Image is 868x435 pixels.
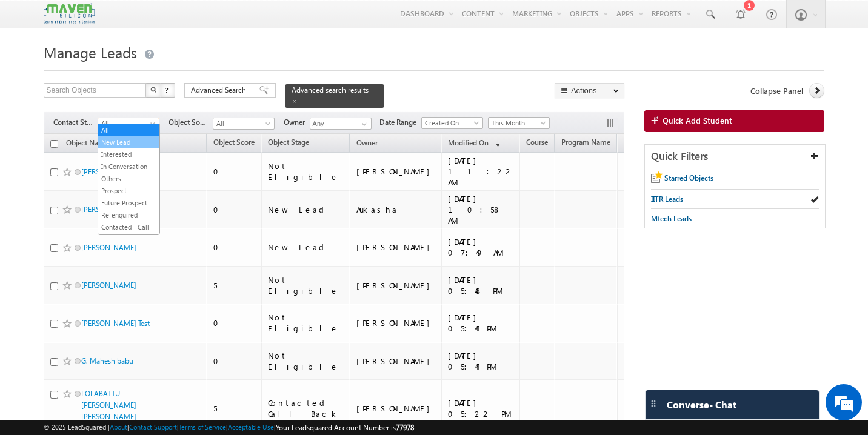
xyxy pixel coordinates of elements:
div: 0 [213,356,256,367]
span: All [98,118,156,129]
a: Prospect [98,185,159,196]
a: Acceptable Use [228,423,274,431]
div: [PERSON_NAME] [356,280,436,291]
span: All [213,118,271,129]
div: [DATE] 07:49 AM [448,236,514,258]
div: Not Eligible [268,312,344,334]
span: Quick Add Student [663,115,732,126]
div: [DATE] 10:58 AM [448,193,514,226]
button: ? [161,83,175,98]
div: Minimize live chat window [199,6,228,35]
img: Search [150,87,156,93]
div: [DATE] 07:47 AM [624,236,712,258]
div: [PERSON_NAME] [356,166,436,177]
span: Object Score [213,138,255,147]
a: All [98,125,159,136]
div: 0 [213,166,256,177]
span: Collapse Panel [750,85,803,96]
img: Custom Logo [44,3,95,24]
div: 5 [213,280,256,291]
a: [PERSON_NAME] [81,281,136,290]
span: (sorted descending) [490,139,500,148]
span: Created On [422,118,479,128]
a: All [213,118,275,130]
input: Type to Search [310,118,372,130]
div: [DATE] 09:38 PM [624,350,712,372]
a: Show All Items [355,118,370,130]
span: Starred Objects [664,173,713,182]
div: [PERSON_NAME] [356,403,436,414]
span: © 2025 LeadSquared | | | | | [44,422,414,433]
button: Actions [555,83,624,98]
div: Chat with us now [63,64,204,79]
div: [DATE] 05:22 PM [448,397,514,419]
span: Your Leadsquared Account Number is [276,423,414,432]
a: Modified On (sorted descending) [442,136,506,151]
a: Object Stage [262,136,315,151]
div: [PERSON_NAME] [356,317,436,328]
span: This Month [489,118,546,128]
div: [DATE] 11:22 AM [448,155,514,188]
a: Interested [98,149,159,160]
img: carter-drag [649,399,658,408]
span: Course [526,138,548,147]
a: Contacted - Call Back [98,222,159,244]
span: ? [165,85,170,95]
ul: All [98,124,160,235]
a: About [110,423,127,431]
span: Modified On [448,138,489,147]
img: d_60004797649_company_0_60004797649 [21,64,51,79]
span: Owner [284,117,310,128]
a: In Conversation [98,161,159,172]
input: Check all records [50,140,58,148]
div: [DATE] 05:44 PM [448,350,514,372]
span: Object Stage [268,138,309,147]
div: 5 [213,403,256,414]
div: Contacted - Call Back [268,397,344,419]
a: Object Name [60,136,115,152]
span: Owner [356,138,378,147]
a: Future Prospect [98,198,159,208]
a: Object Score [207,136,261,151]
a: [PERSON_NAME] [81,167,136,176]
em: Start Chat [165,341,220,357]
a: Others [98,173,159,184]
div: [DATE] 10:56 AM [624,199,712,221]
a: Re-enquired [98,210,159,221]
div: Not Eligible [268,274,344,296]
div: [PERSON_NAME] [356,356,436,367]
div: 0 [213,242,256,253]
div: Not Eligible [268,350,344,372]
div: [DATE] 08:03 PM [624,397,712,419]
textarea: Type your message and hit 'Enter' [16,112,221,331]
div: [PERSON_NAME] [356,242,436,253]
a: Course [520,136,554,151]
a: Created On [618,136,666,151]
div: [DATE] 04:42 PM [624,274,712,296]
a: Quick Add Student [644,110,824,132]
span: Program Name [561,138,610,147]
span: Manage Leads [44,42,137,62]
span: Mtech Leads [651,214,692,223]
span: Converse - Chat [667,399,736,410]
div: Not Eligible [268,161,344,182]
div: Aukasha [356,204,436,215]
span: Advanced search results [292,85,369,95]
div: [DATE] 10:51 AM [624,161,712,182]
a: New Lead [98,137,159,148]
span: Contact Stage [53,117,98,128]
div: [DATE] 12:15 PM [624,312,712,334]
a: Program Name [555,136,616,151]
span: Advanced Search [191,85,250,96]
span: Date Range [379,117,421,128]
a: This Month [488,117,550,129]
div: [DATE] 05:44 PM [448,312,514,334]
a: G. Mahesh babu [81,356,133,365]
span: IITR Leads [651,194,683,204]
a: LOLABATTU [PERSON_NAME] [PERSON_NAME] [PERSON_NAME] [81,389,136,433]
a: Terms of Service [179,423,226,431]
span: 77978 [396,423,414,432]
div: 0 [213,317,256,328]
div: Quick Filters [645,145,825,168]
div: New Lead [268,204,344,215]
